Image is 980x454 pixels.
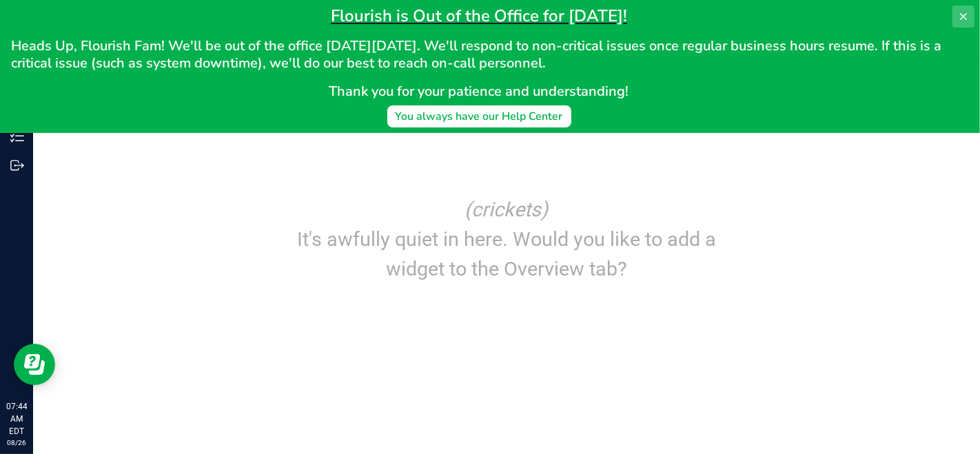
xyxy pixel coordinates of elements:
[6,400,27,437] p: 07:44 AM EDT
[329,82,629,101] span: Thank you for your patience and understanding!
[287,225,726,284] p: It's awfully quiet in here. Would you like to add a widget to the Overview tab?
[396,108,563,125] div: You always have our Help Center
[331,5,627,27] span: Flourish is Out of the Office for [DATE]!
[11,37,945,72] span: Heads Up, Flourish Fam! We'll be out of the office [DATE][DATE]. We'll respond to non-critical is...
[10,158,24,172] inline-svg: Outbound
[6,437,27,448] p: 08/26
[14,344,55,385] iframe: Resource center
[465,198,549,221] i: (crickets)
[10,129,24,143] inline-svg: Inventory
